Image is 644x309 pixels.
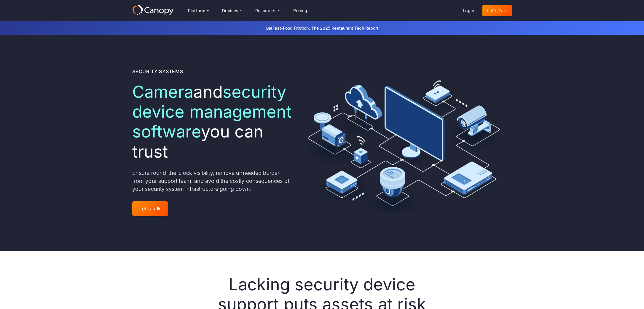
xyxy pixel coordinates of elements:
[251,5,285,17] div: Resources
[132,68,183,75] div: Security Systems
[272,25,378,31] a: Fast-Food Friction: The 2025 Restaurant Tech Report
[222,9,238,13] div: Devices
[458,5,479,16] a: Login
[132,82,193,102] span: Camera
[217,5,247,17] div: Devices
[132,201,168,216] a: Let's talk
[132,82,293,162] h1: and you can trust
[482,5,512,16] a: Let's Talk
[188,9,205,13] div: Platform
[132,82,291,142] span: security device management software
[288,5,312,16] a: Pricing
[183,5,214,17] div: Platform
[132,169,293,193] p: Ensure round-the-clock visibility, remove unneeded burden from your support team, and avoid the c...
[177,25,467,31] p: Get
[255,9,277,13] div: Resources
[139,206,161,212] div: Let's talk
